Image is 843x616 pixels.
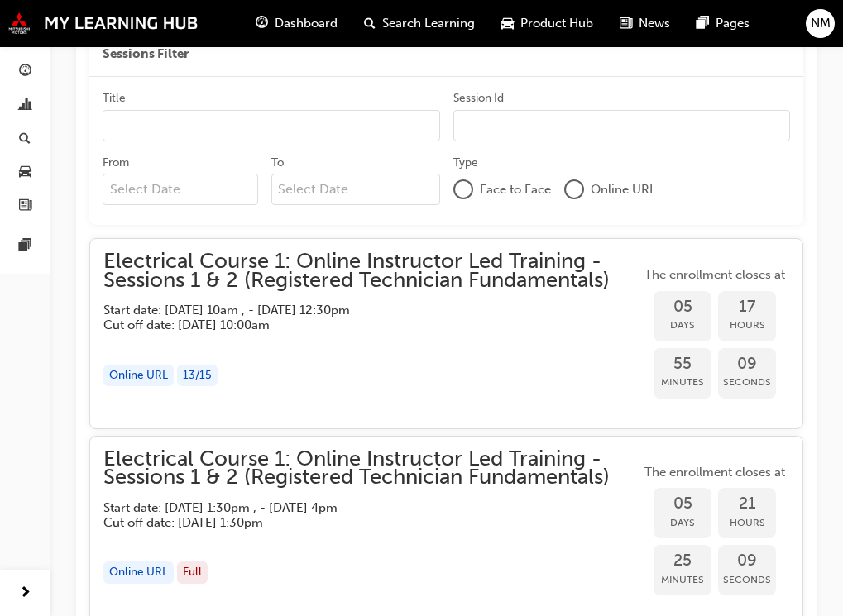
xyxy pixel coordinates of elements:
a: search-iconSearch Learning [351,7,488,41]
span: Minutes [654,571,711,590]
div: Title [103,90,126,107]
span: 05 [654,494,711,513]
span: news-icon [620,13,632,34]
input: To [271,174,440,205]
img: mmal [8,12,199,34]
span: Electrical Course 1: Online Instructor Led Training - Sessions 1 & 2 (Registered Technician Funda... [103,450,640,487]
span: NM [811,14,831,33]
span: car-icon [501,13,514,34]
span: Hours [718,316,776,335]
a: news-iconNews [606,7,683,41]
div: Session Id [453,90,504,107]
h5: Cut off date: [DATE] 10:00am [103,318,614,332]
button: Electrical Course 1: Online Instructor Led Training - Sessions 1 & 2 (Registered Technician Funda... [103,450,789,613]
span: Days [654,513,711,532]
input: Title [103,110,440,141]
h5: Start date: [DATE] 10am , - [DATE] 12:30pm [103,303,614,318]
span: 17 [718,298,776,317]
button: Electrical Course 1: Online Instructor Led Training - Sessions 1 & 2 (Registered Technician Funda... [103,252,789,415]
div: To [271,155,284,171]
span: Seconds [718,571,776,590]
span: 25 [654,552,711,571]
div: Online URL [103,365,174,387]
div: Full [177,561,208,584]
div: 13 / 15 [177,365,218,387]
div: From [103,155,129,171]
span: 55 [654,355,711,374]
span: news-icon [19,198,31,213]
span: Seconds [718,373,776,392]
span: News [639,14,670,33]
span: car-icon [19,165,31,180]
span: The enrollment closes at [640,265,789,284]
span: search-icon [19,131,31,146]
span: Hours [718,513,776,532]
span: chart-icon [19,98,31,113]
span: pages-icon [19,239,31,254]
h5: Cut off date: [DATE] 1:30pm [103,515,614,530]
span: pages-icon [697,13,709,34]
span: next-icon [19,583,31,604]
h5: Start date: [DATE] 1:30pm , - [DATE] 4pm [103,500,614,515]
a: car-iconProduct Hub [488,7,606,41]
div: Type [453,155,478,171]
a: pages-iconPages [683,7,763,41]
a: guage-iconDashboard [242,7,351,41]
span: guage-icon [19,64,31,79]
input: From [103,174,258,205]
span: Minutes [654,373,711,392]
span: 09 [718,355,776,374]
span: Face to Face [480,180,551,199]
div: Online URL [103,561,174,584]
input: Session Id [453,110,791,141]
span: Search Learning [382,14,475,33]
span: search-icon [364,13,376,34]
button: NM [806,9,835,38]
span: Dashboard [275,14,338,33]
span: guage-icon [256,13,268,34]
span: The enrollment closes at [640,463,789,482]
span: Days [654,316,711,335]
span: 21 [718,494,776,513]
span: Sessions Filter [103,45,189,64]
span: Product Hub [520,14,593,33]
span: Online URL [591,180,656,199]
span: 05 [654,298,711,317]
span: Electrical Course 1: Online Instructor Led Training - Sessions 1 & 2 (Registered Technician Funda... [103,252,640,289]
span: 09 [718,552,776,571]
span: Pages [716,14,750,33]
